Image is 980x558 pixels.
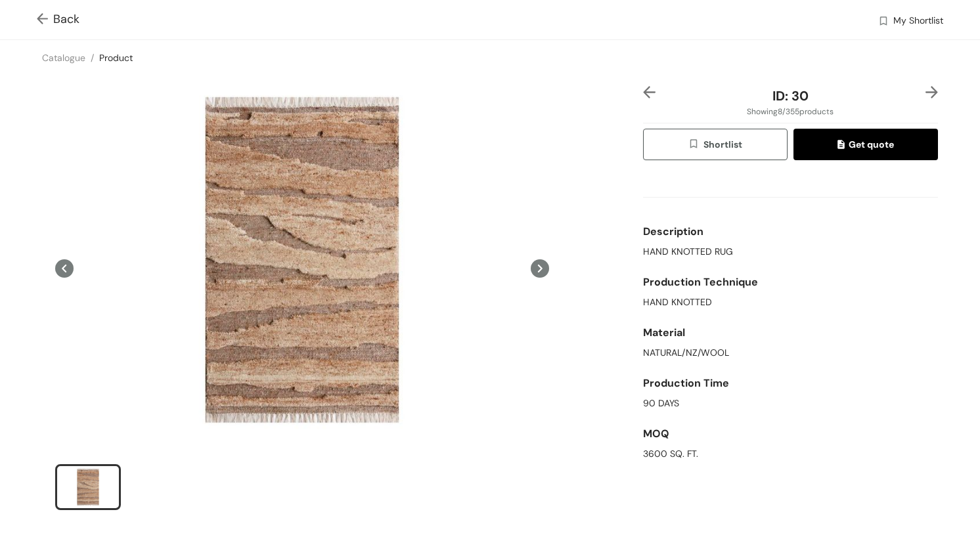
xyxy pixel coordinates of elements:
[643,346,938,360] div: NATURAL/NZ/WOOL
[878,15,889,29] img: wishlist
[925,86,938,98] img: right
[688,137,742,152] span: Shortlist
[772,87,809,104] span: ID: 30
[643,86,656,98] img: left
[91,52,94,64] span: /
[643,295,938,309] div: HAND KNOTTED
[643,447,938,461] div: 3600 SQ. FT.
[37,13,53,27] img: Go back
[688,138,703,152] img: wishlist
[837,137,894,152] span: Get quote
[643,397,938,410] div: 90 DAYS
[643,269,938,295] div: Production Technique
[893,14,943,30] span: My Shortlist
[37,11,79,28] span: Back
[99,52,133,64] a: Product
[643,245,733,259] span: HAND KNOTTED RUG
[643,370,938,397] div: Production Time
[643,320,938,346] div: Material
[42,52,85,64] a: Catalogue
[643,129,788,160] button: wishlistShortlist
[55,464,121,510] li: slide item 1
[793,129,938,160] button: quoteGet quote
[643,219,938,245] div: Description
[643,421,938,447] div: MOQ
[747,106,834,118] span: Showing 8 / 355 products
[837,140,849,152] img: quote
